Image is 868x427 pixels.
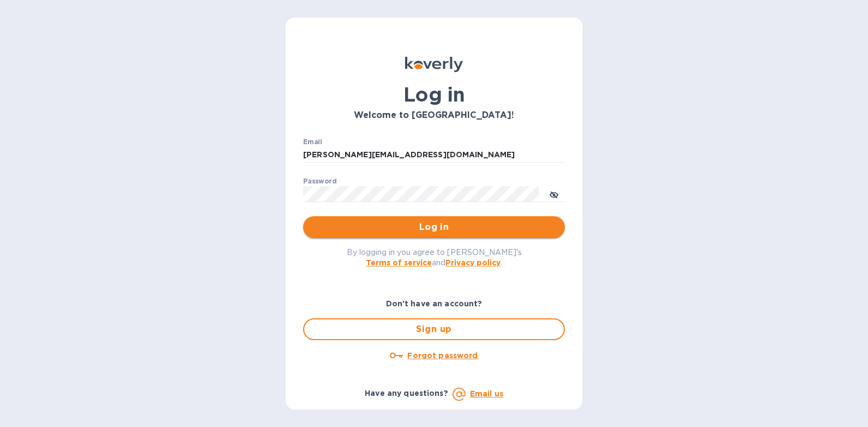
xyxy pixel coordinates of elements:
[347,248,522,267] span: By logging in you agree to [PERSON_NAME]'s and .
[522,189,531,198] img: npw-badge-icon-locked.svg
[405,57,463,72] img: Koverly
[407,351,478,360] u: Forgot password
[312,221,556,234] span: Log in
[445,258,501,267] a: Privacy policy
[303,147,565,163] input: Enter email address
[386,299,483,308] b: Don't have an account?
[303,139,322,145] label: Email
[313,323,555,336] span: Sign up
[543,183,565,205] button: toggle password visibility
[303,178,336,185] label: Password
[303,110,565,121] h3: Welcome to [GEOGRAPHIC_DATA]!
[303,83,565,106] h1: Log in
[366,258,432,267] a: Terms of service
[365,389,448,398] b: Have any questions?
[303,216,565,238] button: Log in
[303,318,565,340] button: Sign up
[548,150,557,159] img: npw-badge-icon-locked.svg
[470,389,503,398] a: Email us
